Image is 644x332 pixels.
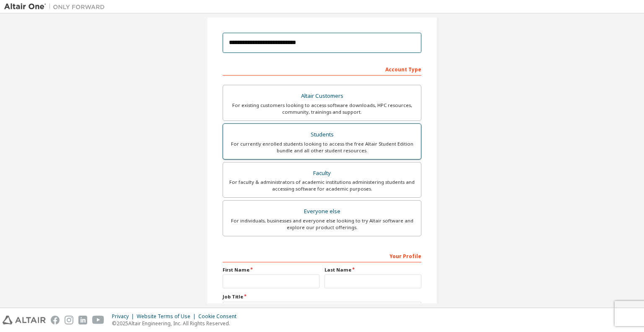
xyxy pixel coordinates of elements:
[51,316,60,324] img: facebook.svg
[4,3,109,11] img: Altair One
[198,313,241,320] div: Cookie Consent
[92,316,104,324] img: youtube.svg
[228,217,416,231] div: For individuals, businesses and everyone else looking to try Altair software and explore our prod...
[3,316,46,324] img: altair_logo.svg
[223,293,421,300] label: Job Title
[228,90,416,102] div: Altair Customers
[228,141,416,154] div: For currently enrolled students looking to access the free Altair Student Edition bundle and all ...
[223,249,421,262] div: Your Profile
[112,320,241,327] p: © 2025 Altair Engineering, Inc. All Rights Reserved.
[223,267,319,273] label: First Name
[228,167,416,179] div: Faculty
[137,313,198,320] div: Website Terms of Use
[228,129,416,141] div: Students
[78,316,87,324] img: linkedin.svg
[325,267,421,273] label: Last Name
[223,62,421,76] div: Account Type
[228,206,416,217] div: Everyone else
[228,102,416,115] div: For existing customers looking to access software downloads, HPC resources, community, trainings ...
[228,179,416,192] div: For faculty & administrators of academic institutions administering students and accessing softwa...
[65,316,73,324] img: instagram.svg
[112,313,137,320] div: Privacy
